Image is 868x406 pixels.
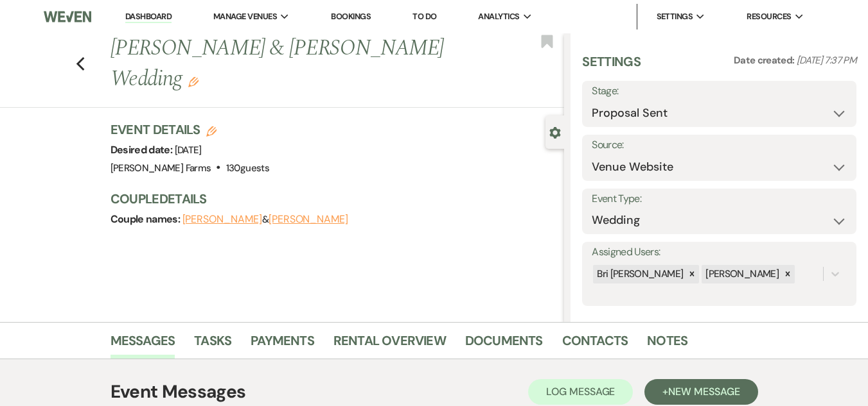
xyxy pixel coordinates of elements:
[412,11,436,22] a: To Do
[111,378,246,405] h1: Event Messages
[213,10,277,23] span: Manage Venues
[592,136,847,155] label: Source:
[44,3,92,30] img: Weven Logo
[549,126,561,138] button: Close lead details
[333,330,446,359] a: Rental Overview
[644,379,757,405] button: +New Message
[182,214,262,224] button: [PERSON_NAME]
[269,214,348,224] button: [PERSON_NAME]
[111,33,468,94] h1: [PERSON_NAME] & [PERSON_NAME] Wedding
[592,82,847,101] label: Stage:
[111,212,182,226] span: Couple names:
[194,330,231,359] a: Tasks
[478,10,519,23] span: Analytics
[125,11,172,23] a: Dashboard
[592,190,847,208] label: Event Type:
[465,330,543,359] a: Documents
[111,143,175,156] span: Desired date:
[251,330,314,359] a: Payments
[226,162,269,174] span: 130 guests
[111,330,175,359] a: Messages
[592,243,847,262] label: Assigned Users:
[582,53,641,81] h3: Settings
[528,379,633,405] button: Log Message
[657,10,693,23] span: Settings
[747,10,791,23] span: Resources
[182,213,348,226] span: &
[331,11,371,22] a: Bookings
[175,144,202,156] span: [DATE]
[111,162,211,174] span: [PERSON_NAME] Farms
[797,54,856,67] span: [DATE] 7:37 PM
[111,190,552,208] h3: Couple Details
[668,385,740,398] span: New Message
[546,385,615,398] span: Log Message
[188,76,199,87] button: Edit
[734,54,797,67] span: Date created:
[562,330,628,359] a: Contacts
[111,121,269,139] h3: Event Details
[702,265,781,283] div: [PERSON_NAME]
[647,330,687,359] a: Notes
[593,265,685,283] div: Bri [PERSON_NAME]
